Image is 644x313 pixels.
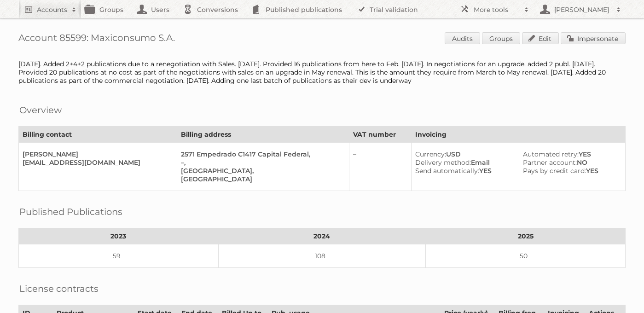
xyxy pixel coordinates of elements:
span: Automated retry: [523,150,579,158]
span: Send automatically: [415,167,479,175]
div: YES [523,167,618,175]
div: YES [523,150,618,158]
h2: Overview [19,103,62,117]
div: NO [523,158,618,167]
a: Edit [522,32,559,44]
h2: Published Publications [19,205,122,219]
span: Currency: [415,150,446,158]
h2: License contracts [19,282,99,296]
div: [GEOGRAPHIC_DATA], [181,167,342,175]
div: [GEOGRAPHIC_DATA] [181,175,342,183]
div: [EMAIL_ADDRESS][DOMAIN_NAME] [23,158,169,167]
h1: Account 85599: Maxiconsumo S.A. [18,32,626,46]
th: 2025 [426,228,626,244]
div: USD [415,150,511,158]
span: Delivery method: [415,158,471,167]
th: Billing address [177,127,349,143]
h2: [PERSON_NAME] [552,5,612,14]
div: Email [415,158,511,167]
a: Groups [482,32,520,44]
th: VAT number [349,127,412,143]
h2: Accounts [37,5,67,14]
h2: More tools [474,5,520,14]
td: 50 [426,244,626,268]
th: 2023 [19,228,219,244]
div: YES [415,167,511,175]
div: [DATE]. Added 2+4+2 publications due to a renegotiation with Sales. [DATE]. Provided 16 publicati... [18,60,626,85]
div: 2571 Empedrado C1417 Capital Federal, [181,150,342,158]
a: Impersonate [561,32,626,44]
th: Invoicing [411,127,625,143]
td: – [349,143,412,191]
span: Partner account: [523,158,577,167]
div: [PERSON_NAME] [23,150,169,158]
a: Audits [445,32,480,44]
span: Pays by credit card: [523,167,586,175]
th: 2024 [218,228,426,244]
td: 59 [19,244,219,268]
th: Billing contact [19,127,177,143]
div: –, [181,158,342,167]
td: 108 [218,244,426,268]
